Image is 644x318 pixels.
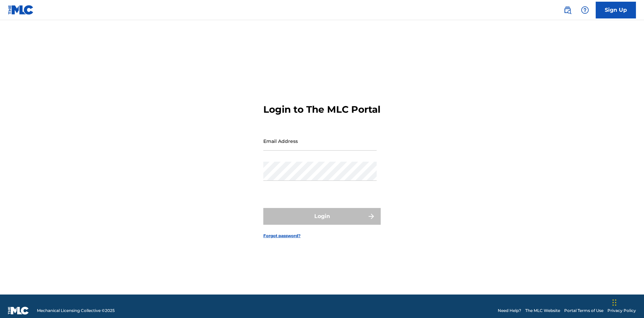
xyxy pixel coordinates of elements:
a: Sign Up [596,2,636,18]
img: help [581,6,589,14]
iframe: Chat Widget [610,286,644,318]
a: Portal Terms of Use [564,308,603,314]
a: Forgot password? [263,233,301,239]
a: The MLC Website [525,308,560,314]
div: Drag [612,293,616,313]
h3: Login to The MLC Portal [263,104,380,115]
img: logo [8,307,29,315]
span: Mechanical Licensing Collective © 2025 [37,308,115,314]
div: Help [578,3,592,17]
img: MLC Logo [8,5,34,15]
a: Privacy Policy [607,308,636,314]
img: search [563,6,572,14]
a: Public Search [561,3,574,17]
a: Need Help? [498,308,521,314]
